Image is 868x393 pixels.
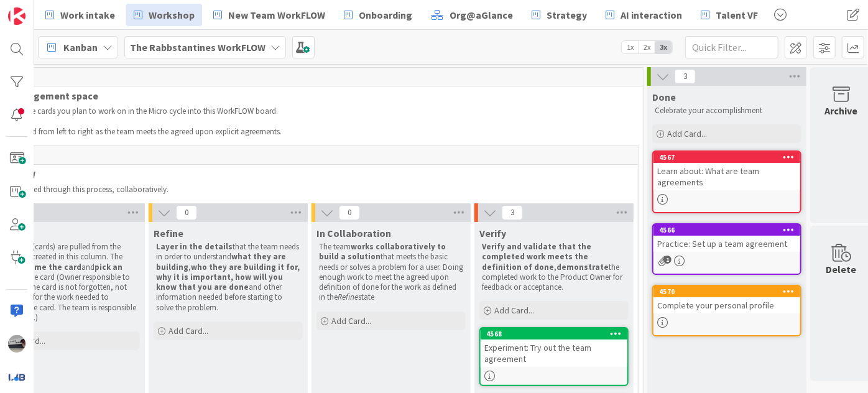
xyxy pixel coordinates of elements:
[130,41,265,53] b: The Rabbstantines WorkFLOW
[653,286,800,297] div: 4570
[176,205,197,220] span: 0
[653,224,800,252] div: 4566Practice: Set up a team agreement
[24,262,81,272] strong: Name the card
[450,7,513,22] span: Org@aGlance
[8,368,25,386] img: avatar
[156,242,300,313] p: that the team needs in order to understand , and other information needed before starting to solv...
[481,328,627,367] div: 4568Experiment: Try out the team agreement
[423,4,520,26] a: Org@aGlance
[339,205,360,220] span: 0
[481,340,627,367] div: Experiment: Try out the team agreement
[652,91,676,103] span: Done
[156,251,288,272] strong: what they are building
[524,4,594,26] a: Strategy
[826,262,857,277] div: Delete
[479,327,629,386] a: 4568Experiment: Try out the team agreement
[655,41,672,53] span: 3x
[228,7,325,22] span: New Team WorkFLOW
[60,7,115,22] span: Work intake
[652,285,801,336] a: 4570Complete your personal profile
[693,4,765,26] a: Talent VF
[154,227,183,239] span: Refine
[156,241,233,252] strong: Layer in the details
[359,7,412,22] span: Onboarding
[38,4,122,26] a: Work intake
[126,4,202,26] a: Workshop
[149,7,195,22] span: Workshop
[479,227,506,239] span: Verify
[319,241,448,262] strong: works collaboratively to build a solution
[482,241,593,272] strong: Verify and validate that the completed work meets the definition of done
[652,150,801,213] a: 4567Learn about: What are team agreements
[502,205,523,220] span: 3
[331,315,371,326] span: Add Card...
[547,7,587,22] span: Strategy
[494,305,534,316] span: Add Card...
[598,4,690,26] a: AI interaction
[716,7,758,22] span: Talent VF
[653,152,800,190] div: 4567Learn about: What are team agreements
[653,152,800,163] div: 4567
[685,36,778,58] input: Quick Filter...
[206,4,333,26] a: New Team WorkFLOW
[659,153,800,162] div: 4567
[639,41,655,53] span: 2x
[825,103,858,118] div: Archive
[652,223,801,275] a: 4566Practice: Set up a team agreement
[8,7,25,25] img: Visit kanbanzone.com
[316,227,391,239] span: In Collaboration
[653,286,800,313] div: 4570Complete your personal profile
[655,106,799,116] p: Celebrate your accomplishment
[63,40,98,55] span: Kanban
[659,226,800,234] div: 4566
[169,325,208,336] span: Add Card...
[653,224,800,236] div: 4566
[653,236,800,252] div: Practice: Set up a team agreement
[338,292,358,302] em: Refine
[621,7,682,22] span: AI interaction
[319,242,463,303] p: The team that meets the basic needs or solves a problem for a user. Doing enough work to meet the...
[336,4,420,26] a: Onboarding
[622,41,639,53] span: 1x
[653,163,800,190] div: Learn about: What are team agreements
[486,330,627,338] div: 4568
[653,297,800,313] div: Complete your personal profile
[675,69,696,84] span: 3
[8,335,25,353] img: jB
[659,287,800,296] div: 4570
[663,256,672,264] span: 1
[482,242,626,292] p: , the completed work to the Product Owner for feedback or acceptance.
[481,328,627,340] div: 4568
[156,262,302,293] strong: who they are building it for, why it is important, how will you know that you are done
[667,128,707,139] span: Add Card...
[556,262,609,272] strong: demonstrate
